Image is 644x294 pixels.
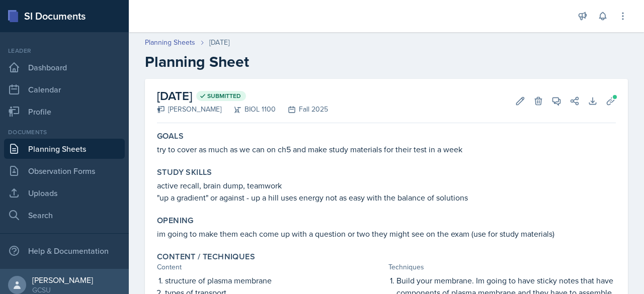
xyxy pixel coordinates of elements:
[4,46,125,55] div: Leader
[4,102,125,122] a: Profile
[4,128,125,137] div: Documents
[4,57,125,77] a: Dashboard
[4,139,125,159] a: Planning Sheets
[157,179,616,191] p: active recall, brain dump, teamwork
[221,104,276,115] div: BIOL 1100
[4,79,125,100] a: Calendar
[157,191,616,204] p: "up a gradient" or against - up a hill uses energy not as easy with the balance of solutions
[157,262,384,272] div: Content
[165,274,384,286] p: structure of plasma membrane
[157,87,328,105] h2: [DATE]
[4,205,125,225] a: Search
[157,216,194,226] label: Opening
[4,241,125,261] div: Help & Documentation
[145,53,628,71] h2: Planning Sheet
[157,252,255,262] label: Content / Techniques
[157,143,616,155] p: try to cover as much as we can on ch5 and make study materials for their test in a week
[157,167,212,177] label: Study Skills
[157,131,184,141] label: Goals
[145,37,195,48] a: Planning Sheets
[388,262,616,272] div: Techniques
[157,104,221,115] div: [PERSON_NAME]
[207,92,241,100] span: Submitted
[4,183,125,203] a: Uploads
[276,104,328,115] div: Fall 2025
[32,275,93,285] div: [PERSON_NAME]
[157,228,616,240] p: im going to make them each come up with a question or two they might see on the exam (use for stu...
[209,37,229,48] div: [DATE]
[4,161,125,181] a: Observation Forms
